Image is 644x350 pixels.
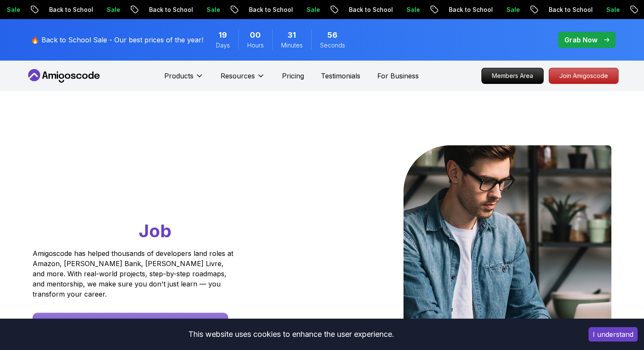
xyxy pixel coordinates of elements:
span: Minutes [281,41,303,50]
p: 🔥 Back to School Sale - Our best prices of the year! [31,35,203,45]
span: 19 Days [218,29,227,41]
span: 31 Minutes [287,29,296,41]
a: Join Amigoscode [549,68,619,84]
button: Products [164,71,204,88]
span: Days [216,41,230,50]
p: Grab Now [564,35,597,45]
span: Job [139,220,171,242]
a: Testimonials [321,71,360,81]
button: Accept cookies [589,327,638,342]
span: 56 Seconds [327,29,337,41]
p: Products [164,71,193,81]
button: Resources [221,71,265,88]
p: Sale [198,6,225,14]
p: Back to School [40,6,98,14]
p: Amigoscode has helped thousands of developers land roles at Amazon, [PERSON_NAME] Bank, [PERSON_N... [33,248,236,299]
span: Hours [247,41,264,50]
p: Back to School [140,6,198,14]
p: Sale [498,6,525,14]
p: Sale [398,6,425,14]
p: Resources [221,71,255,81]
a: Pricing [282,71,304,81]
p: Back to School [340,6,398,14]
p: Join Amigoscode [549,68,618,83]
p: Back to School [540,6,597,14]
p: Sale [298,6,325,14]
p: Members Area [482,68,543,83]
a: Start Free [DATE] - Build Your First Project This Week [33,313,228,333]
a: Members Area [481,68,544,84]
span: Seconds [320,41,345,50]
span: 0 Hours [250,29,261,41]
div: This website uses cookies to enhance the user experience. [6,325,576,344]
h1: Go From Learning to Hired: Master Java, Spring Boot & Cloud Skills That Get You the [33,145,266,243]
p: Sale [98,6,125,14]
a: For Business [377,71,419,81]
p: Back to School [440,6,498,14]
p: Sale [597,6,625,14]
p: Back to School [240,6,298,14]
